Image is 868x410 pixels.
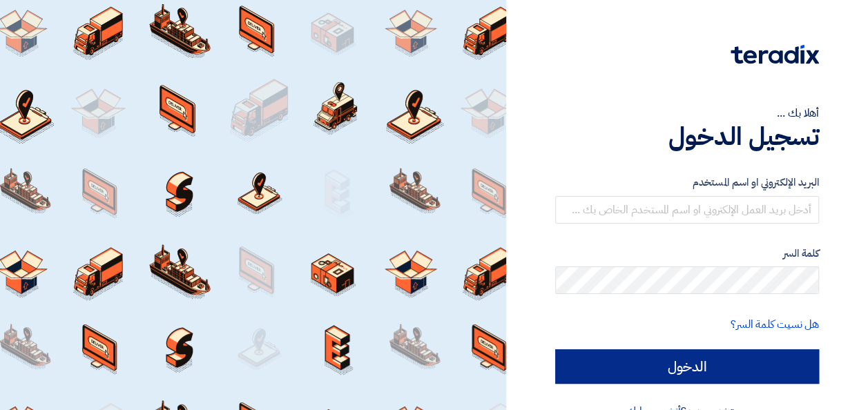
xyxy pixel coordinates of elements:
[555,105,819,121] div: أهلا بك ...
[731,316,819,333] a: هل نسيت كلمة السر؟
[555,349,819,384] input: الدخول
[731,45,819,64] img: Teradix logo
[555,246,819,262] label: كلمة السر
[555,121,819,152] h1: تسجيل الدخول
[555,175,819,191] label: البريد الإلكتروني او اسم المستخدم
[555,196,819,224] input: أدخل بريد العمل الإلكتروني او اسم المستخدم الخاص بك ...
